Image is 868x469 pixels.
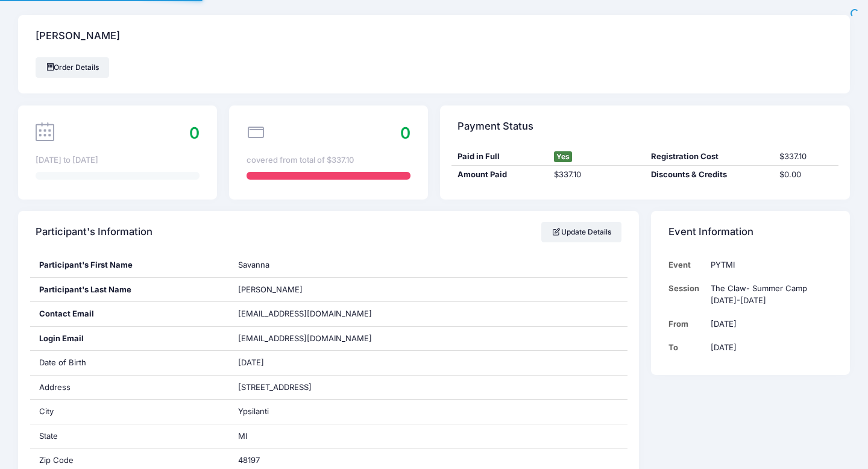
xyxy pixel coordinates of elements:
[645,169,774,181] div: Discounts & Credits
[668,312,705,336] td: From
[668,277,705,312] td: Session
[30,302,229,326] div: Contact Email
[30,327,229,351] div: Login Email
[30,253,229,277] div: Participant's First Name
[705,336,832,359] td: [DATE]
[238,260,269,269] span: Savanna
[36,19,120,54] h4: [PERSON_NAME]
[400,124,410,142] span: 0
[458,109,533,143] h4: Payment Status
[554,151,572,162] span: Yes
[238,309,372,318] span: [EMAIL_ADDRESS][DOMAIN_NAME]
[247,154,410,166] div: covered from total of $337.10
[774,169,838,181] div: $0.00
[705,312,832,336] td: [DATE]
[668,215,753,250] h4: Event Information
[30,400,229,424] div: City
[30,351,229,375] div: Date of Birth
[705,277,832,312] td: The Claw- Summer Camp [DATE]-[DATE]
[189,124,200,142] span: 0
[705,253,832,277] td: PYTMI
[668,253,705,277] td: Event
[30,424,229,449] div: State
[238,285,303,294] span: [PERSON_NAME]
[238,455,260,465] span: 48197
[645,151,774,163] div: Registration Cost
[238,357,264,367] span: [DATE]
[238,406,269,416] span: Ypsilanti
[36,215,153,250] h4: Participant's Information
[36,154,200,166] div: [DATE] to [DATE]
[451,151,548,163] div: Paid in Full
[30,278,229,302] div: Participant's Last Name
[774,151,838,163] div: $337.10
[549,169,645,181] div: $337.10
[668,336,705,359] td: To
[451,169,548,181] div: Amount Paid
[238,333,389,345] span: [EMAIL_ADDRESS][DOMAIN_NAME]
[238,382,312,392] span: [STREET_ADDRESS]
[238,431,247,441] span: MI
[36,57,109,78] a: Order Details
[30,376,229,400] div: Address
[541,222,621,242] a: Update Details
